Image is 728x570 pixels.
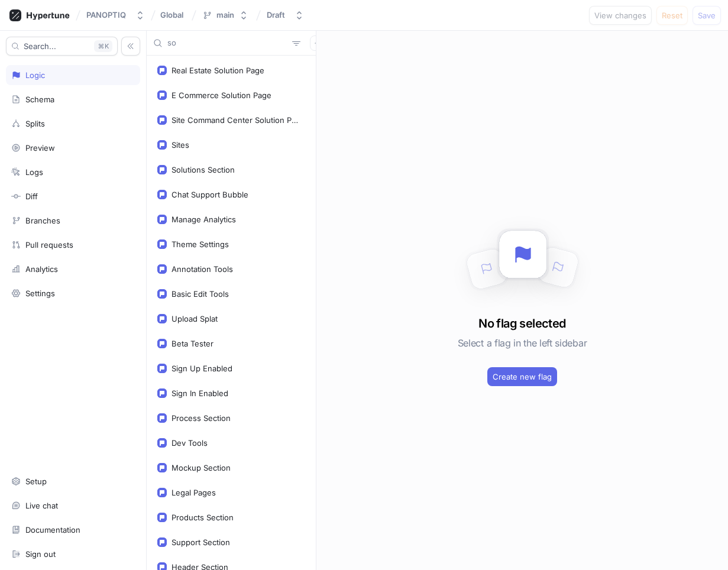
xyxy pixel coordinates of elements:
div: PANOPTIQ [86,10,126,20]
button: View changes [589,6,652,25]
h3: No flag selected [478,315,565,332]
div: Logs [25,167,43,177]
div: Dev Tools [172,438,208,448]
div: Sign In Enabled [172,388,228,398]
div: Sign Up Enabled [172,364,232,373]
div: Real Estate Solution Page [172,66,264,75]
div: Live chat [25,501,58,510]
div: Analytics [25,264,58,274]
div: Products Section [172,513,234,522]
span: Search... [24,43,56,50]
div: Settings [25,289,55,298]
div: Upload Splat [172,314,218,323]
div: Splits [25,119,45,128]
div: Sites [172,140,189,150]
div: E Commerce Solution Page [172,90,271,100]
span: Save [698,12,716,19]
div: Manage Analytics [172,215,236,224]
div: Draft [267,10,285,20]
button: Draft [262,5,309,25]
button: Save [693,6,721,25]
div: Preview [25,143,55,153]
div: Branches [25,216,60,225]
h5: Select a flag in the left sidebar [458,332,587,354]
span: Global [160,11,183,19]
div: Process Section [172,413,231,423]
div: Mockup Section [172,463,231,472]
div: K [94,40,112,52]
button: main [198,5,253,25]
div: Support Section [172,537,230,547]
div: main [216,10,234,20]
div: Solutions Section [172,165,235,174]
span: Create new flag [493,373,552,380]
div: Schema [25,95,54,104]
div: Beta Tester [172,339,213,348]
div: Site Command Center Solution Page [172,115,300,125]
div: Legal Pages [172,488,216,497]
span: View changes [594,12,646,19]
div: Chat Support Bubble [172,190,248,199]
button: PANOPTIQ [82,5,150,25]
button: Reset [656,6,688,25]
div: Pull requests [25,240,73,250]
button: Search...K [6,37,118,56]
div: Logic [25,70,45,80]
a: Documentation [6,520,140,540]
div: Sign out [25,549,56,559]
div: Basic Edit Tools [172,289,229,299]
div: Diff [25,192,38,201]
input: Search... [167,37,287,49]
div: Documentation [25,525,80,535]
div: Theme Settings [172,239,229,249]
button: Create new flag [487,367,557,386]
span: Reset [662,12,682,19]
div: Setup [25,477,47,486]
div: Annotation Tools [172,264,233,274]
